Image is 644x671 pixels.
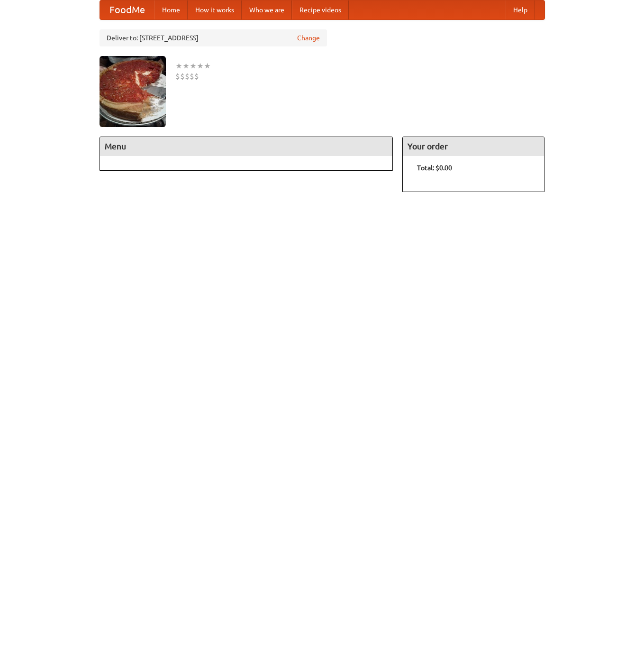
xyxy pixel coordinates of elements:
li: ★ [182,61,190,71]
li: $ [194,71,199,82]
li: ★ [197,61,204,71]
li: ★ [190,61,197,71]
li: $ [180,71,185,82]
a: How it works [188,0,242,19]
a: Help [506,0,535,19]
a: Recipe videos [292,0,349,19]
li: $ [185,71,190,82]
img: angular.jpg [100,56,166,127]
li: $ [175,71,180,82]
div: Deliver to: [STREET_ADDRESS] [100,29,327,46]
li: ★ [204,61,211,71]
a: Change [297,33,320,43]
h4: Menu [100,137,393,156]
h4: Your order [403,137,544,156]
a: Who we are [242,0,292,19]
b: Total: $0.00 [417,164,452,172]
a: FoodMe [100,0,154,19]
li: $ [190,71,194,82]
li: ★ [175,61,182,71]
a: Home [154,0,188,19]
